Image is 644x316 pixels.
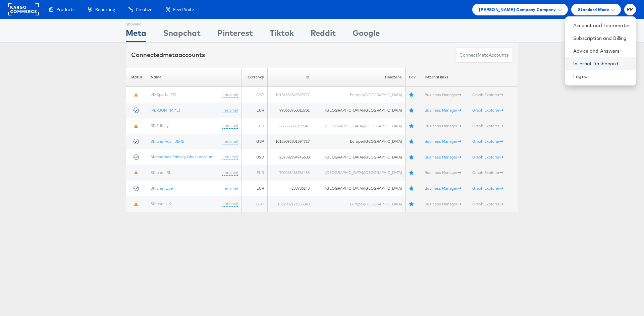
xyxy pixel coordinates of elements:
[222,170,238,176] a: (rename)
[573,48,631,54] a: Advice and Answers
[268,87,313,103] td: 10154352849529717
[472,154,503,160] a: Graph Explorer
[151,201,171,206] a: Stitcher UK
[472,92,503,97] a: Graph Explorer
[313,149,406,165] td: [GEOGRAPHIC_DATA]/[GEOGRAPHIC_DATA]
[573,60,631,67] a: Internal Dashboard
[151,92,176,97] a: JD Sports (PT)
[578,6,609,13] span: Standard Mode
[573,73,631,80] a: Logout
[222,108,238,113] a: (rename)
[472,139,503,144] a: Graph Explorer
[242,68,268,87] th: Currency
[151,186,173,191] a: Stitcher Live
[173,6,194,13] span: Feed Suite
[147,68,241,87] th: Name
[217,27,253,42] div: Pinterest
[425,139,461,144] a: Business Manager
[151,123,169,128] a: RR Stitchy
[472,201,503,206] a: Graph Explorer
[268,134,313,149] td: 10155095301594717
[425,108,461,113] a: Business Manager
[222,139,238,144] a: (rename)
[313,118,406,134] td: [GEOGRAPHIC_DATA]/[GEOGRAPHIC_DATA]
[313,103,406,118] td: [GEOGRAPHIC_DATA]/[GEOGRAPHIC_DATA]
[268,196,313,212] td: 1382902121955843
[472,123,503,128] a: Graph Explorer
[126,19,146,27] div: Showing
[242,118,268,134] td: EUR
[313,134,406,149] td: Europe/[GEOGRAPHIC_DATA]
[242,134,268,149] td: GBP
[479,6,556,13] span: [PERSON_NAME] Company Company
[56,6,74,13] span: Products
[242,103,268,118] td: EUR
[268,103,313,118] td: 993668750812701
[95,6,115,13] span: Reporting
[222,201,238,207] a: (rename)
[268,149,313,165] td: 257592934745630
[268,181,313,196] td: 238786143
[242,181,268,196] td: EUR
[472,108,503,113] a: Graph Explorer
[455,48,513,63] button: ConnectmetaAccounts
[136,6,152,13] span: Creative
[268,68,313,87] th: ID
[425,154,461,160] a: Business Manager
[126,27,146,42] div: Meta
[311,27,336,42] div: Reddit
[425,123,461,128] a: Business Manager
[242,196,268,212] td: GBP
[270,27,294,42] div: Tiktok
[126,68,147,87] th: Status
[425,170,461,175] a: Business Manager
[242,165,268,181] td: EUR
[573,35,631,42] a: Subscription and Billing
[353,27,380,42] div: Google
[163,27,201,42] div: Snapchat
[163,51,178,59] span: meta
[222,123,238,129] a: (rename)
[313,181,406,196] td: [GEOGRAPHIC_DATA]/[GEOGRAPHIC_DATA]
[151,139,184,144] a: StitcherAds - JD IE
[425,201,461,206] a: Business Manager
[131,51,205,59] div: Connected accounts
[222,154,238,160] a: (rename)
[268,165,313,181] td: 700038486761485
[573,22,631,29] a: Account and Teammates
[268,118,313,134] td: 386568635199041
[472,170,503,175] a: Graph Explorer
[242,149,268,165] td: USD
[472,186,503,191] a: Graph Explorer
[222,92,238,98] a: (rename)
[151,170,171,175] a: Stitcher IRL
[151,108,180,113] a: [PERSON_NAME]
[222,186,238,191] a: (rename)
[313,68,406,87] th: Timezone
[313,87,406,103] td: Europe/[GEOGRAPHIC_DATA]
[478,52,489,58] span: meta
[425,92,461,97] a: Business Manager
[313,196,406,212] td: Europe/[GEOGRAPHIC_DATA]
[151,154,214,159] a: StitcherAds Primary Ghost Account
[313,165,406,181] td: [GEOGRAPHIC_DATA]/[GEOGRAPHIC_DATA]
[242,87,268,103] td: GBP
[425,186,461,191] a: Business Manager
[627,7,633,12] span: RR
